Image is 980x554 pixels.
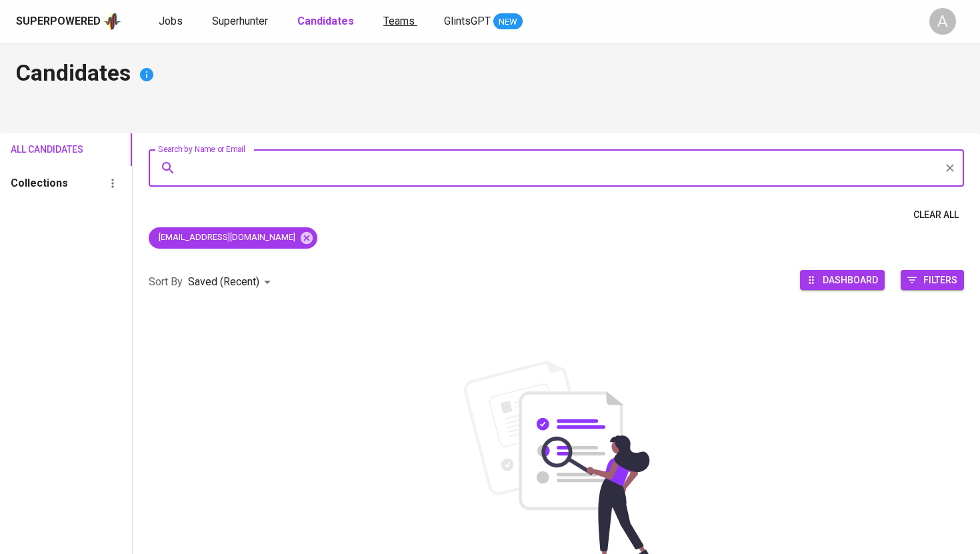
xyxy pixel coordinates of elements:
span: Superhunter [212,15,268,27]
img: app logo [103,11,121,31]
span: Teams [383,15,415,27]
span: [EMAIL_ADDRESS][DOMAIN_NAME] [149,231,303,244]
a: Jobs [159,13,185,30]
span: GlintsGPT [444,15,491,27]
div: A [929,8,956,35]
span: Dashboard [823,271,878,289]
div: [EMAIL_ADDRESS][DOMAIN_NAME] [149,227,317,249]
a: Candidates [297,13,357,30]
button: Dashboard [800,270,885,290]
a: GlintsGPT NEW [444,13,523,30]
button: Filters [901,270,964,290]
span: Jobs [159,15,183,27]
div: Saved (Recent) [188,270,275,295]
span: Clear All [913,207,959,223]
div: Superpowered [16,14,101,29]
h4: Candidates [16,59,964,91]
span: NEW [493,15,523,29]
p: Sort By [149,274,183,290]
a: Teams [383,13,417,30]
h6: Collections [11,174,68,193]
a: Superpoweredapp logo [16,11,121,31]
a: Superhunter [212,13,271,30]
button: Clear [941,159,959,177]
p: Saved (Recent) [188,274,259,290]
b: Candidates [297,15,354,27]
span: All Candidates [11,141,63,158]
span: Filters [923,271,957,289]
button: Clear All [908,203,964,227]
